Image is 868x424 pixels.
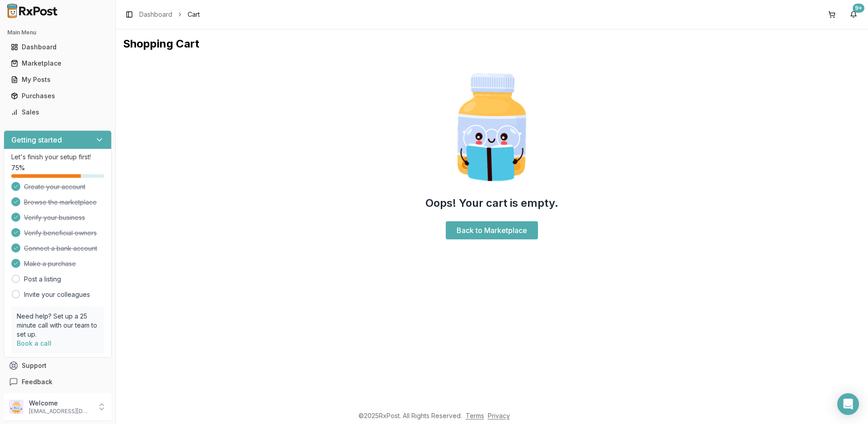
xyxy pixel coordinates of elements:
[853,4,864,13] div: 9+
[11,43,104,52] div: Dashboard
[4,4,61,18] img: RxPost Logo
[4,105,112,119] button: Sales
[17,339,52,347] a: Book a call
[846,7,861,22] button: 9+
[11,134,62,145] h3: Getting started
[29,408,92,415] p: [EMAIL_ADDRESS][DOMAIN_NAME]
[24,198,97,207] span: Browse the marketplace
[434,69,550,185] img: Smart Pill Bottle
[488,412,510,419] a: Privacy
[11,152,104,162] p: Let's finish your setup first!
[7,88,108,104] a: Purchases
[24,259,76,268] span: Make a purchase
[837,393,859,415] div: Open Intercom Messenger
[29,399,92,408] p: Welcome
[188,10,200,19] span: Cart
[7,55,108,71] a: Marketplace
[11,108,104,117] div: Sales
[4,56,112,71] button: Marketplace
[11,75,104,84] div: My Posts
[24,275,61,284] a: Post a listing
[24,229,97,238] span: Verify beneficial owners
[24,290,90,299] a: Invite your colleagues
[123,37,861,51] h1: Shopping Cart
[11,163,25,172] span: 75 %
[24,213,85,222] span: Verify your business
[7,71,108,88] a: My Posts
[4,357,112,374] button: Support
[4,89,112,103] button: Purchases
[425,196,558,210] h2: Oops! Your cart is empty.
[7,39,108,55] a: Dashboard
[139,10,172,19] a: Dashboard
[466,412,484,419] a: Terms
[9,400,24,414] img: User avatar
[4,72,112,87] button: My Posts
[24,244,97,253] span: Connect a bank account
[24,182,85,191] span: Create your account
[446,221,538,239] a: Back to Marketplace
[11,59,104,68] div: Marketplace
[4,40,112,54] button: Dashboard
[17,312,99,339] p: Need help? Set up a 25 minute call with our team to set up.
[11,91,104,100] div: Purchases
[22,377,52,386] span: Feedback
[139,10,200,19] nav: breadcrumb
[7,104,108,120] a: Sales
[7,29,108,36] h2: Main Menu
[4,374,112,390] button: Feedback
